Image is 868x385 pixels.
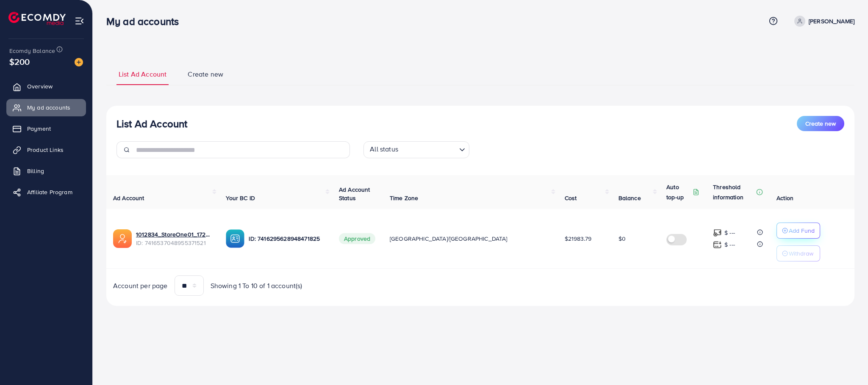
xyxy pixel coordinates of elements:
a: Billing [6,162,86,179]
span: Time Zone [390,194,418,202]
span: My ad accounts [27,103,70,112]
span: Create new [805,119,836,128]
span: $21983.79 [565,234,591,243]
div: <span class='underline'>1012834_StoreOne01_1726797108911</span></br>7416537048955371521 [136,230,212,247]
img: ic-ads-acc.e4c84228.svg [113,229,132,248]
span: List Ad Account [119,69,166,79]
span: Overview [27,82,53,91]
iframe: Chat [832,347,862,379]
span: Balance [618,194,641,202]
a: Payment [6,120,86,137]
a: 1012834_StoreOne01_1726797108911 [136,230,212,239]
img: logo [8,12,66,25]
p: Auto top-up [666,182,691,202]
div: Search for option [363,141,469,158]
p: $ --- [724,228,735,238]
span: ID: 7416537048955371521 [136,239,212,247]
p: Threshold information [713,182,754,202]
span: Your BC ID [226,194,255,202]
span: Payment [27,124,51,133]
span: Account per page [113,281,168,291]
input: Search for option [401,143,456,156]
img: menu [75,16,84,26]
p: Add Fund [789,225,815,236]
a: Product Links [6,141,86,158]
p: ID: 7416295628948471825 [249,234,325,244]
span: All status [368,143,400,156]
span: Ad Account [113,194,144,202]
span: Create new [188,69,223,79]
h3: List Ad Account [116,118,187,130]
span: Ecomdy Balance [9,47,55,55]
span: $0 [618,234,626,243]
h3: My ad accounts [106,15,186,27]
a: Overview [6,78,86,95]
button: Create new [797,116,844,131]
a: Affiliate Program [6,184,86,201]
p: [PERSON_NAME] [809,16,854,26]
img: image [75,58,83,66]
span: Billing [27,167,44,175]
span: Action [776,194,793,202]
span: Cost [565,194,577,202]
p: $ --- [724,239,735,250]
span: Approved [339,233,375,244]
a: My ad accounts [6,99,86,116]
p: Withdraw [789,248,813,258]
img: ic-ba-acc.ded83a64.svg [226,229,244,248]
span: Affiliate Program [27,188,72,196]
a: [PERSON_NAME] [791,16,854,27]
button: Withdraw [776,245,820,261]
img: top-up amount [713,240,722,249]
span: $200 [9,55,30,68]
span: Ad Account Status [339,185,370,202]
button: Add Fund [776,223,820,239]
span: Product Links [27,146,64,154]
img: top-up amount [713,228,722,237]
span: Showing 1 To 10 of 1 account(s) [211,281,302,291]
span: [GEOGRAPHIC_DATA]/[GEOGRAPHIC_DATA] [390,234,507,243]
